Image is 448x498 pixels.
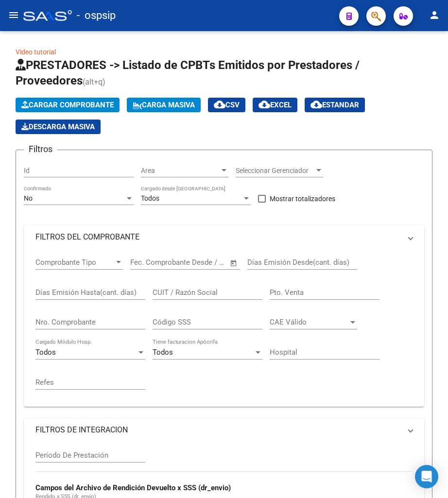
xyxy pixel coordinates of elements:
[310,99,322,110] mat-icon: cloud_download
[270,193,335,205] span: Mostrar totalizadores
[178,258,225,267] input: Fecha fin
[16,98,120,112] button: Cargar Comprobante
[16,48,56,56] a: Video tutorial
[127,98,201,112] button: Carga Masiva
[208,98,245,112] button: CSV
[153,348,173,357] span: Todos
[21,122,95,131] span: Descarga Masiva
[141,167,220,175] span: Area
[415,465,438,488] div: Open Intercom Messenger
[214,101,240,109] span: CSV
[16,58,360,87] span: PRESTADORES -> Listado de CPBTs Emitidos por Prestadores / Proveedores
[228,258,240,269] button: Open calendar
[305,98,365,112] button: Estandar
[35,425,401,435] mat-panel-title: FILTROS DE INTEGRACION
[133,101,195,109] span: Carga Masiva
[270,318,348,326] span: CAE Válido
[258,101,292,109] span: EXCEL
[24,249,424,407] div: FILTROS DEL COMPROBANTE
[253,98,297,112] button: EXCEL
[429,9,440,21] mat-icon: person
[130,258,170,267] input: Fecha inicio
[35,348,56,357] span: Todos
[24,225,424,249] mat-expansion-panel-header: FILTROS DEL COMPROBANTE
[35,258,114,267] span: Comprobante Tipo
[8,9,19,21] mat-icon: menu
[16,120,101,134] app-download-masive: Descarga masiva de comprobantes (adjuntos)
[35,232,401,242] mat-panel-title: FILTROS DEL COMPROBANTE
[35,483,231,492] strong: Campos del Archivo de Rendición Devuelto x SSS (dr_envio)
[236,167,314,175] span: Seleccionar Gerenciador
[16,120,101,134] button: Descarga Masiva
[24,142,57,156] h3: Filtros
[24,418,424,442] mat-expansion-panel-header: FILTROS DE INTEGRACION
[24,194,33,202] span: No
[258,99,270,110] mat-icon: cloud_download
[141,194,159,202] span: Todos
[214,99,225,110] mat-icon: cloud_download
[310,101,359,109] span: Estandar
[21,101,114,109] span: Cargar Comprobante
[83,77,105,86] span: (alt+q)
[77,5,116,26] span: - ospsip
